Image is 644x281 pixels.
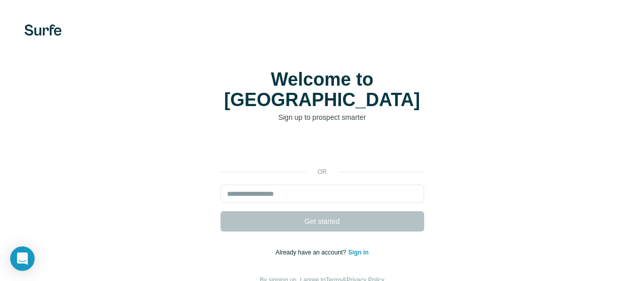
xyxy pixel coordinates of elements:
[24,24,62,36] img: Surfe's logo
[275,249,348,256] span: Already have an account?
[10,246,35,271] div: Open Intercom Messenger
[220,69,424,110] h1: Welcome to [GEOGRAPHIC_DATA]
[348,249,369,256] a: Sign in
[215,138,429,160] iframe: Pulsante Accedi con Google
[220,112,424,122] p: Sign up to prospect smarter
[306,167,339,176] p: or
